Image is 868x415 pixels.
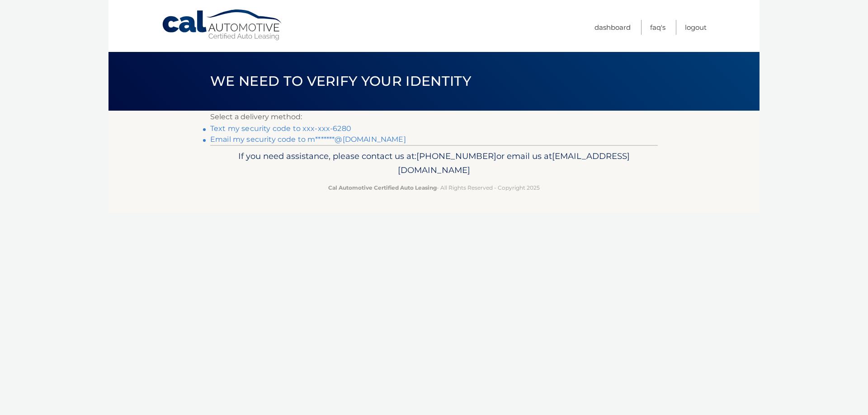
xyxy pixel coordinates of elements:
span: We need to verify your identity [210,73,471,89]
span: [PHONE_NUMBER] [416,151,496,161]
a: Cal Automotive [161,9,283,41]
a: Email my security code to m*******@[DOMAIN_NAME] [210,135,406,144]
a: Text my security code to xxx-xxx-6280 [210,124,351,133]
p: - All Rights Reserved - Copyright 2025 [216,183,652,192]
p: Select a delivery method: [210,111,658,123]
a: Logout [685,20,707,35]
p: If you need assistance, please contact us at: or email us at [216,149,652,178]
a: Dashboard [594,20,631,35]
strong: Cal Automotive Certified Auto Leasing [328,184,437,191]
a: FAQ's [650,20,665,35]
